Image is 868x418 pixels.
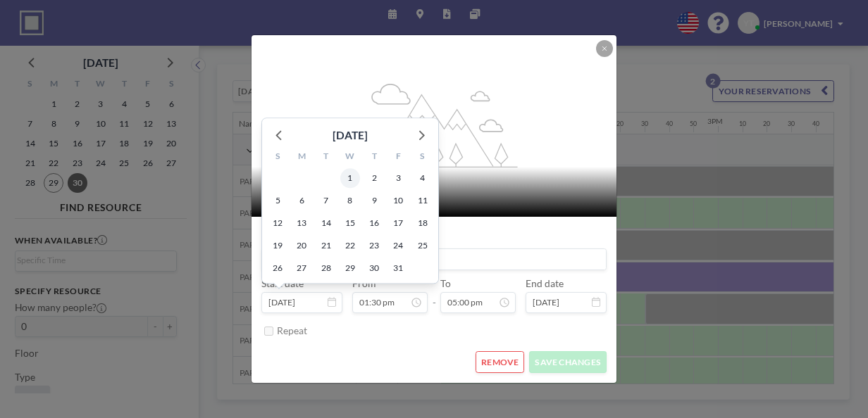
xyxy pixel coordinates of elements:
[268,236,287,256] span: Sunday, October 19, 2025
[316,214,336,234] span: Tuesday, October 14, 2025
[292,214,311,234] span: Monday, October 13, 2025
[476,351,524,373] button: REMOVE
[333,126,368,146] div: [DATE]
[364,169,384,189] span: Thursday, October 2, 2025
[413,169,433,189] span: Saturday, October 4, 2025
[364,214,384,234] span: Thursday, October 16, 2025
[340,214,360,234] span: Wednesday, October 15, 2025
[386,149,410,167] div: F
[268,259,287,279] span: Sunday, October 26, 2025
[292,259,311,279] span: Monday, October 27, 2025
[388,236,408,256] span: Friday, October 24, 2025
[364,236,384,256] span: Thursday, October 23, 2025
[314,149,337,167] div: T
[388,214,408,234] span: Friday, October 17, 2025
[340,236,360,256] span: Wednesday, October 22, 2025
[340,259,360,279] span: Wednesday, October 29, 2025
[266,149,290,167] div: S
[411,149,435,167] div: S
[268,191,287,211] span: Sunday, October 5, 2025
[316,236,336,256] span: Tuesday, October 21, 2025
[316,259,336,279] span: Tuesday, October 28, 2025
[277,324,307,336] label: Repeat
[364,191,384,211] span: Thursday, October 9, 2025
[413,214,433,234] span: Saturday, October 18, 2025
[388,259,408,279] span: Friday, October 31, 2025
[413,191,433,211] span: Saturday, October 11, 2025
[292,191,311,211] span: Monday, October 6, 2025
[388,169,408,189] span: Friday, October 3, 2025
[362,149,386,167] div: T
[433,281,436,308] span: -
[340,191,360,211] span: Wednesday, October 8, 2025
[526,277,564,289] label: End date
[316,191,336,211] span: Tuesday, October 7, 2025
[529,351,607,373] button: SAVE CHANGES
[413,236,433,256] span: Saturday, October 25, 2025
[292,236,311,256] span: Monday, October 20, 2025
[338,149,362,167] div: W
[290,149,314,167] div: M
[440,277,451,289] label: To
[388,191,408,211] span: Friday, October 10, 2025
[340,169,360,189] span: Wednesday, October 1, 2025
[268,214,287,234] span: Sunday, October 12, 2025
[364,259,384,279] span: Thursday, October 30, 2025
